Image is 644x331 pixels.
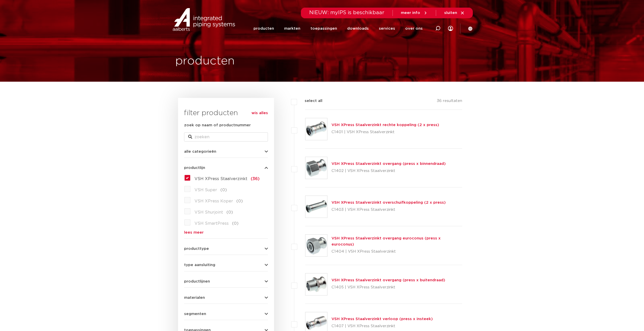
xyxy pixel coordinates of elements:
button: productlijnen [184,280,268,283]
img: Thumbnail for VSH XPress Staalverzinkt overgang (press x binnendraad) [305,157,327,179]
p: C1403 | VSH XPress Staalverzinkt [331,206,446,214]
button: materialen [184,296,268,300]
img: Thumbnail for VSH XPress Staalverzinkt overgang (press x buitendraad) [305,273,327,295]
a: VSH XPress Staalverzinkt rechte koppeling (2 x press) [331,123,439,127]
span: (0) [232,221,239,225]
span: (0) [236,199,243,203]
p: C1405 | VSH XPress Staalverzinkt [331,283,445,291]
p: 36 resultaten [437,98,462,106]
a: VSH XPress Staalverzinkt overgang (press x buitendraad) [331,278,445,282]
span: meer info [401,11,420,15]
span: sluiten [444,11,457,15]
span: alle categorieën [184,150,216,153]
img: Thumbnail for VSH XPress Staalverzinkt overgang euroconus (press x euroconus) [305,235,327,256]
span: segmenten [184,312,206,316]
span: VSH XPress Koper [194,199,233,203]
span: type aansluiting [184,263,215,267]
label: select all [297,98,322,104]
a: meer info [401,11,428,15]
a: markten [284,19,300,38]
a: producten [253,19,274,38]
input: zoeken [184,132,268,142]
nav: Menu [253,19,423,38]
h1: producten [175,53,235,69]
p: C1401 | VSH XPress Staalverzinkt [331,128,439,136]
a: over ons [405,19,423,38]
span: productlijn [184,166,205,170]
a: wis alles [251,110,268,116]
img: Thumbnail for VSH XPress Staalverzinkt rechte koppeling (2 x press) [305,118,327,140]
a: lees meer [184,231,268,234]
span: producttype [184,247,209,251]
span: VSH XPress Staalverzinkt [194,177,247,181]
span: (0) [226,210,233,214]
span: VSH SmartPress [194,221,229,225]
div: my IPS [448,23,453,34]
a: sluiten [444,11,465,15]
button: producttype [184,247,268,251]
span: materialen [184,296,205,300]
a: toepassingen [310,19,337,38]
a: VSH XPress Staalverzinkt overgang (press x binnendraad) [331,162,446,166]
img: Thumbnail for VSH XPress Staalverzinkt overschuifkoppeling (2 x press) [305,196,327,218]
span: VSH Shurjoint [194,210,223,214]
a: services [379,19,395,38]
label: zoek op naam of productnummer [184,122,251,128]
span: VSH Super [194,188,217,192]
span: productlijnen [184,280,210,283]
p: C1404 | VSH XPress Staalverzinkt [331,248,462,256]
span: NIEUW: myIPS is beschikbaar [309,10,384,15]
button: type aansluiting [184,263,268,267]
p: C1402 | VSH XPress Staalverzinkt [331,167,446,175]
h3: filter producten [184,108,268,118]
a: VSH XPress Staalverzinkt overgang euroconus (press x euroconus) [331,236,441,246]
button: segmenten [184,312,268,316]
span: (0) [220,188,227,192]
button: alle categorieën [184,150,268,153]
a: VSH XPress Staalverzinkt overschuifkoppeling (2 x press) [331,201,446,204]
button: productlijn [184,166,268,170]
a: downloads [347,19,369,38]
a: VSH XPress Staalverzinkt verloop (press x insteek) [331,317,433,321]
span: (36) [251,177,260,181]
p: C1407 | VSH XPress Staalverzinkt [331,322,433,330]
